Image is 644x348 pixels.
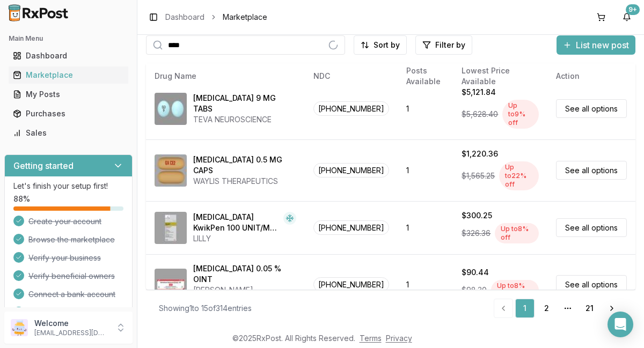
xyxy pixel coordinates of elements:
button: Dashboard [4,47,133,64]
span: Filter by [435,40,465,50]
div: [MEDICAL_DATA] KwikPen 100 UNIT/ML SOPN [193,212,279,233]
a: See all options [556,99,627,118]
a: List new post [557,41,635,51]
button: 9+ [618,9,635,26]
div: [MEDICAL_DATA] 9 MG TABS [193,93,296,114]
div: Up to 8 % off [491,280,539,300]
a: See all options [556,218,627,237]
span: Marketplace [223,12,267,23]
span: Sort by [374,40,400,50]
img: Betamethasone Dipropionate 0.05 % OINT [155,269,187,301]
nav: breadcrumb [165,12,267,23]
span: Connect a bank account [28,289,115,300]
p: Let's finish your setup first! [13,181,123,191]
div: Up to 9 % off [502,100,539,129]
button: List new post [557,35,635,55]
div: $5,121.84 [462,87,496,98]
button: Sales [4,124,133,142]
div: Purchases [13,108,124,119]
td: 1 [398,78,453,139]
div: [MEDICAL_DATA] 0.05 % OINT [193,263,296,285]
span: List new post [576,39,629,51]
td: 1 [398,201,453,254]
span: Browse the marketplace [28,234,115,245]
div: [MEDICAL_DATA] 0.5 MG CAPS [193,154,296,176]
a: Go to next page [601,299,623,318]
button: Purchases [4,105,133,122]
span: Verify your business [28,253,101,263]
div: Up to 8 % off [495,223,539,243]
a: Terms [360,334,382,343]
div: My Posts [13,89,124,100]
a: Sales [9,123,128,143]
div: Showing 1 to 15 of 314 entries [159,303,252,314]
a: Dashboard [9,46,128,65]
div: TEVA NEUROSCIENCE [193,114,296,125]
span: [PHONE_NUMBER] [313,101,389,116]
a: 21 [580,299,599,318]
img: RxPost Logo [4,4,73,21]
span: $98.30 [462,285,487,295]
h3: Getting started [13,159,74,172]
h2: Main Menu [9,34,128,43]
span: Create your account [28,216,101,227]
span: $326.36 [462,228,491,239]
span: $1,565.25 [462,171,495,181]
span: Verify beneficial owners [28,271,115,282]
div: Open Intercom Messenger [608,312,633,337]
div: Dashboard [13,50,124,61]
th: Lowest Price Available [453,63,547,89]
a: Purchases [9,104,128,123]
span: 88 % [13,194,30,204]
img: Austedo 9 MG TABS [155,93,187,125]
div: $1,220.36 [462,149,498,159]
a: Privacy [386,334,412,343]
p: Welcome [34,318,109,329]
a: 2 [537,299,556,318]
th: Action [547,63,635,89]
a: My Posts [9,85,128,104]
img: Avodart 0.5 MG CAPS [155,154,187,187]
a: See all options [556,161,627,180]
td: 1 [398,254,453,315]
th: Posts Available [398,63,453,89]
img: User avatar [11,319,28,336]
td: 1 [398,139,453,201]
p: [EMAIL_ADDRESS][DOMAIN_NAME] [34,329,109,337]
div: 9+ [626,4,640,15]
nav: pagination [494,299,623,318]
div: $300.25 [462,210,492,221]
a: 1 [515,299,535,318]
span: [PHONE_NUMBER] [313,220,389,235]
div: [PERSON_NAME] PHARMACEUTICALS [193,285,296,306]
div: LILLY [193,233,296,244]
div: WAYLIS THERAPEUTICS [193,176,296,187]
button: Filter by [415,35,472,55]
a: Marketplace [9,65,128,85]
span: [PHONE_NUMBER] [313,277,389,292]
span: $5,628.40 [462,109,498,120]
th: NDC [305,63,398,89]
a: Dashboard [165,12,204,23]
div: Sales [13,128,124,138]
div: Up to 22 % off [499,161,539,190]
button: My Posts [4,86,133,103]
button: Marketplace [4,66,133,84]
button: Sort by [354,35,407,55]
span: [PHONE_NUMBER] [313,163,389,177]
a: See all options [556,275,627,294]
div: Marketplace [13,70,124,80]
div: $90.44 [462,267,489,278]
th: Drug Name [146,63,305,89]
img: Basaglar KwikPen 100 UNIT/ML SOPN [155,212,187,244]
